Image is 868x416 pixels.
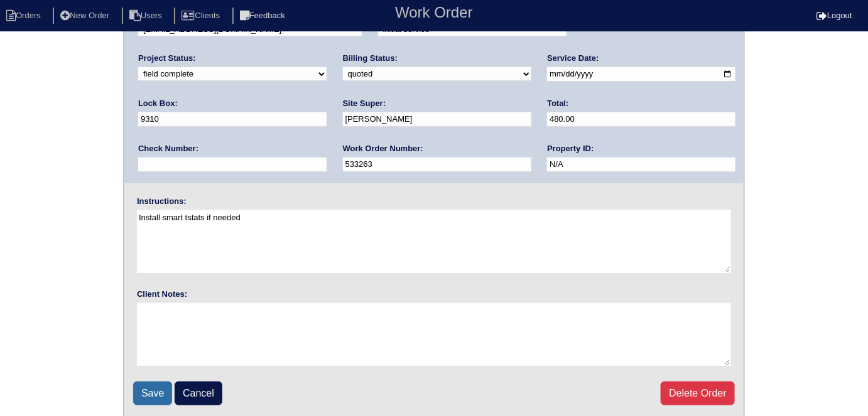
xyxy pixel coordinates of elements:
[547,143,594,154] label: Property ID:
[137,196,187,207] label: Instructions:
[138,98,178,109] label: Lock Box:
[175,381,222,405] a: Cancel
[138,53,196,64] label: Project Status:
[547,53,599,64] label: Service Date:
[816,11,852,20] a: Logout
[137,289,187,300] label: Client Notes:
[547,98,568,109] label: Total:
[53,8,119,24] li: New Order
[661,381,735,405] a: Delete Order
[137,210,731,273] textarea: Install smart tstats if needed
[174,11,230,20] a: Clients
[174,8,230,24] li: Clients
[343,98,386,109] label: Site Super:
[122,8,172,24] li: Users
[138,143,198,154] label: Check Number:
[122,11,172,20] a: Users
[232,8,295,24] li: Feedback
[343,53,398,64] label: Billing Status:
[133,381,172,405] input: Save
[343,143,423,154] label: Work Order Number:
[53,11,119,20] a: New Order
